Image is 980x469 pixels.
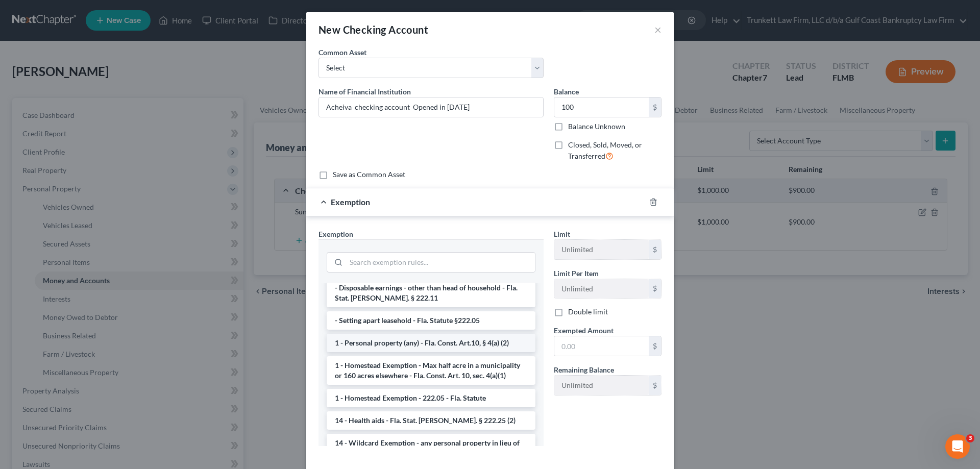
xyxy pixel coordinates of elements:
span: Limit [554,230,570,238]
li: 14 - Health aids - Fla. Stat. [PERSON_NAME]. § 222.25 (2) [327,411,535,430]
span: 3 [966,434,974,442]
input: -- [554,240,649,259]
span: Exemption [318,230,353,238]
label: Remaining Balance [554,364,614,375]
label: Save as Common Asset [333,169,405,180]
li: 1 - Personal property (any) - Fla. Const. Art.10, § 4(a) (2) [327,334,535,352]
div: $ [649,279,661,299]
div: $ [649,97,661,117]
input: Search exemption rules... [346,253,535,272]
iframe: Intercom live chat [945,434,970,459]
label: Balance Unknown [568,121,625,132]
input: 0.00 [554,97,649,117]
div: $ [649,336,661,356]
div: $ [649,376,661,395]
input: -- [554,376,649,395]
label: Limit Per Item [554,268,599,279]
span: Name of Financial Institution [318,87,411,96]
li: - Setting apart leasehold - Fla. Statute §222.05 [327,311,535,330]
input: 0.00 [554,336,649,356]
li: 1 - Homestead Exemption - 222.05 - Fla. Statute [327,389,535,407]
input: -- [554,279,649,299]
label: Double limit [568,307,608,317]
div: $ [649,240,661,259]
button: × [654,23,661,36]
span: Exemption [331,197,370,207]
li: 1 - Homestead Exemption - Max half acre in a municipality or 160 acres elsewhere - Fla. Const. Ar... [327,356,535,385]
li: - Disposable earnings - other than head of household - Fla. Stat. [PERSON_NAME]. § 222.11 [327,279,535,307]
div: New Checking Account [318,22,428,37]
label: Balance [554,86,579,97]
label: Common Asset [318,47,366,58]
input: Enter name... [319,97,543,117]
span: Exempted Amount [554,326,614,335]
span: Closed, Sold, Moved, or Transferred [568,140,642,160]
